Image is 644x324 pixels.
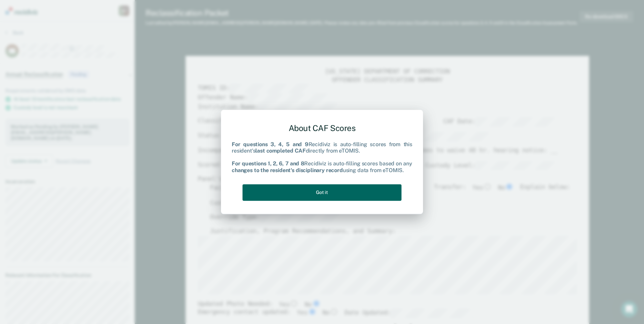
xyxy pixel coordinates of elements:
b: For questions 1, 2, 6, 7 and 8 [232,161,304,167]
b: changes to the resident's disciplinary record [232,167,343,173]
button: Got it [243,184,401,201]
div: About CAF Scores [232,118,412,138]
b: For questions 3, 4, 5 and 9 [232,141,309,148]
div: Recidiviz is auto-filling scores from this resident's directly from eTOMIS. Recidiviz is auto-fil... [232,141,412,173]
b: last completed CAF [255,148,305,154]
